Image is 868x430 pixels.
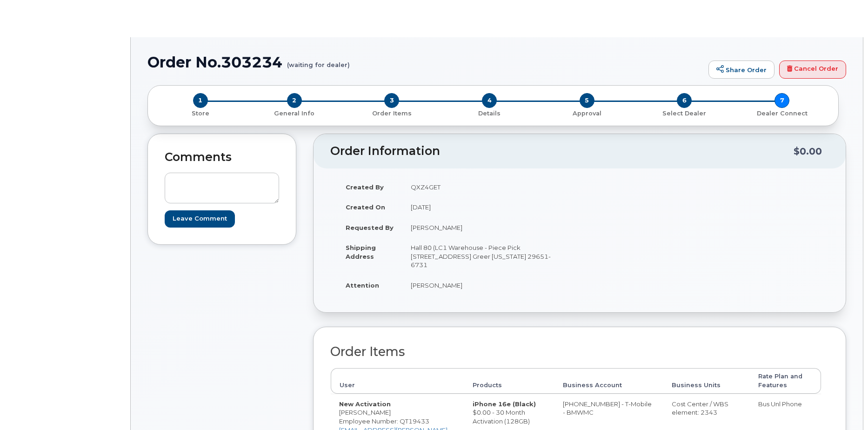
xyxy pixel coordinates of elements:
strong: Created On [346,203,385,211]
span: 5 [580,93,594,108]
td: [DATE] [402,197,573,217]
a: Cancel Order [779,60,846,79]
p: Select Dealer [640,109,730,118]
h1: Order No.303234 [147,54,704,70]
strong: New Activation [339,400,391,408]
small: (waiting for dealer) [287,54,350,68]
th: Business Units [663,368,749,394]
p: Order Items [347,109,437,118]
th: Rate Plan and Features [750,368,821,394]
span: 3 [384,93,399,108]
p: Approval [542,109,632,118]
p: General Info [249,109,340,118]
p: Details [444,109,534,118]
span: 4 [482,93,497,108]
span: 1 [193,93,208,108]
p: Store [159,109,242,118]
td: [PERSON_NAME] [402,275,573,296]
h2: Order Items [330,345,821,359]
a: 4 Details [441,108,538,118]
strong: Created By [346,183,384,191]
strong: Requested By [346,224,394,231]
th: Products [464,368,554,394]
td: QXZ4GET [402,177,573,197]
td: [PERSON_NAME] [402,217,573,238]
h2: Order Information [330,145,794,158]
strong: Attention [346,282,379,289]
td: Hall 80 (LC1 Warehouse - Piece Pick [STREET_ADDRESS] Greer [US_STATE] 29651-6731 [402,237,573,275]
a: 5 Approval [538,108,636,118]
a: 3 Order Items [343,108,441,118]
th: User [331,368,464,394]
a: Share Order [708,60,775,79]
span: 2 [287,93,302,108]
strong: Shipping Address [346,244,376,260]
a: 6 Select Dealer [636,108,734,118]
th: Business Account [554,368,663,394]
div: Cost Center / WBS element: 2343 [672,400,741,417]
input: Leave Comment [165,210,235,228]
span: 6 [677,93,692,108]
a: 1 Store [155,108,246,118]
h2: Comments [165,151,279,164]
strong: iPhone 16e (Black) [473,400,536,408]
div: $0.00 [794,142,822,160]
a: 2 General Info [246,108,343,118]
span: Employee Number: QT19433 [339,417,429,425]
